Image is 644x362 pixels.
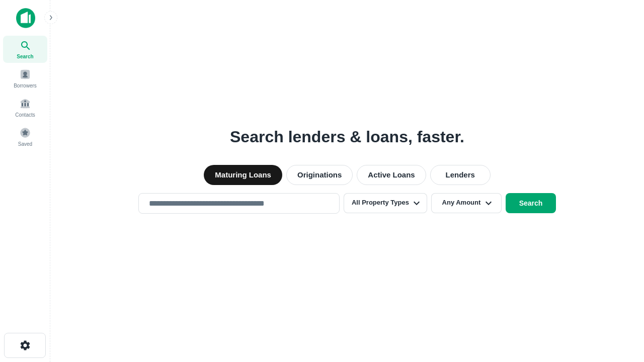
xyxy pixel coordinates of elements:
[3,36,47,63] a: Search
[231,125,463,149] h3: Search lenders & loans, faster.
[286,165,355,185] button: Originations
[359,165,430,185] button: Active Loans
[3,65,47,92] a: Borrowers
[201,165,282,185] button: Maturing Loans
[342,193,429,213] button: All Property Types
[594,282,644,330] iframe: Chat Widget
[508,193,558,213] button: Search
[15,111,35,119] span: Contacts
[16,8,35,28] img: capitalize-icon.png
[16,53,34,61] span: Search
[3,94,47,121] a: Contacts
[3,123,47,150] a: Saved
[18,140,33,148] span: Saved
[433,193,504,213] button: Any Amount
[13,82,37,90] span: Borrowers
[434,165,494,185] button: Lenders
